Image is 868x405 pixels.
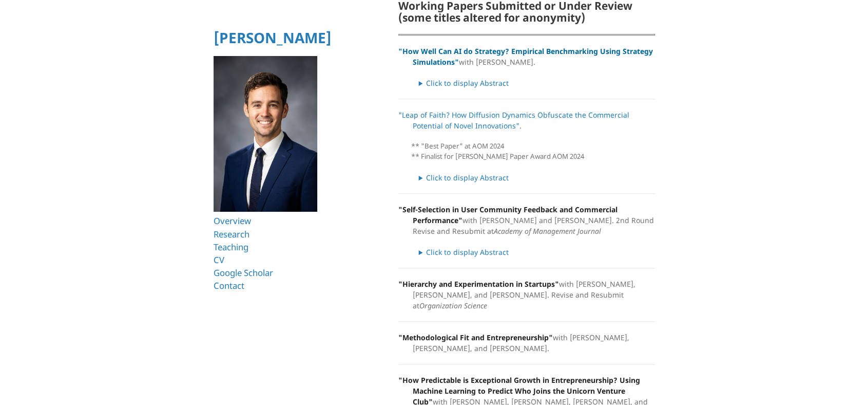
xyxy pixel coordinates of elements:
details: LO ipsumdol sit ametconsec adipisc elitseddoe temporin utl etdol magnaali enimad (MINi) veni quis... [419,78,655,88]
strong: "Self-Selection in User Community Feedback and Commercial Performance" [398,205,618,225]
details: Lorem ipsumdol si ametconse adipiscing elitseddoeiu temp incididuntutl etdolore magn aliquaenima ... [419,247,655,257]
p: with [PERSON_NAME]. [398,46,655,67]
details: This study offers a demand-side explanation for why many novel innovations succeed despite initia... [419,172,655,183]
summary: Click to display Abstract [419,78,655,88]
p: . [398,109,655,131]
strong: "Methodological Fit and Entrepreneurship" [398,333,553,342]
a: Google Scholar [214,267,273,279]
i: Organization Science [419,301,487,310]
a: Research [214,228,249,240]
strong: "Hierarchy and Experimentation in Startups" [398,279,559,289]
a: "Leap of Faith? How Diffusion Dynamics Obfuscate the Commercial Potential of Novel Innovations" [398,110,629,131]
p: ** "Best Paper" at AOM 2024 ** Finalist for [PERSON_NAME] Paper Award AOM 2024 [411,141,655,162]
p: with [PERSON_NAME], [PERSON_NAME], and [PERSON_NAME]. [398,332,655,354]
p: with [PERSON_NAME], [PERSON_NAME], and [PERSON_NAME]. Revise and Resubmit at [398,279,655,311]
a: Contact [214,280,244,291]
a: "How Well Can AI do Strategy? Empirical Benchmarking Using Strategy Simulations" [398,46,653,67]
p: with [PERSON_NAME] and [PERSON_NAME]. 2nd Round Revise and Resubmit at [398,204,655,236]
summary: Click to display Abstract [419,247,655,257]
a: CV [214,254,224,266]
a: [PERSON_NAME] [214,28,332,47]
a: Teaching [214,241,248,253]
i: Academy of Management Journal [494,226,601,236]
a: Overview [214,215,251,227]
summary: Click to display Abstract [419,172,655,183]
img: Ryan T Allen HBS [214,56,318,212]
